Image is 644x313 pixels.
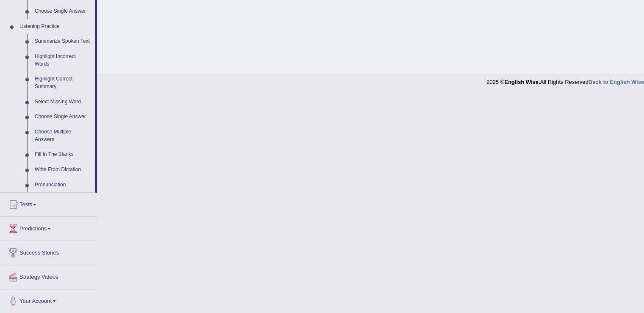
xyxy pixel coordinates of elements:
[486,74,644,86] div: 2025 © All Rights Reserved
[31,125,95,147] a: Choose Multiple Answers
[31,49,95,72] a: Highlight Incorrect Words
[16,19,95,34] a: Listening Practice
[504,79,540,85] strong: English Wise.
[31,109,95,125] a: Choose Single Answer
[0,265,97,286] a: Strategy Videos
[31,34,95,49] a: Summarize Spoken Text
[31,72,95,94] a: Highlight Correct Summary
[0,217,97,238] a: Predictions
[31,94,95,110] a: Select Missing Word
[31,162,95,177] a: Write From Dictation
[0,241,97,262] a: Success Stories
[589,79,644,85] a: Back to English Wise
[31,4,95,19] a: Choose Single Answer
[0,193,97,214] a: Tests
[31,147,95,162] a: Fill In The Blanks
[31,177,95,193] a: Pronunciation
[0,289,97,310] a: Your Account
